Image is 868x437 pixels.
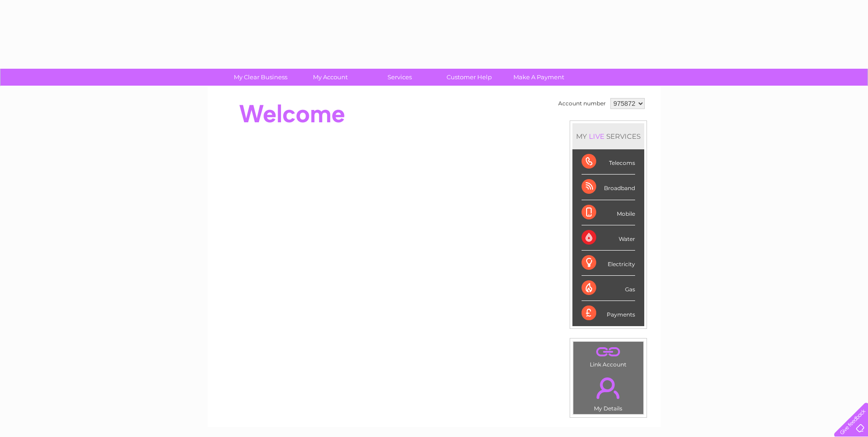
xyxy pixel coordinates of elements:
div: LIVE [587,132,606,141]
a: Make A Payment [501,69,577,86]
a: Customer Help [431,69,507,86]
div: Electricity [582,251,635,276]
a: Services [362,69,437,86]
div: Telecoms [582,149,635,175]
td: Link Account [573,341,644,370]
td: Account number [556,96,608,111]
div: Payments [582,301,635,326]
div: Broadband [582,175,635,200]
a: My Account [292,69,368,86]
div: Water [582,225,635,251]
a: . [576,344,641,360]
a: . [576,372,641,404]
a: My Clear Business [223,69,298,86]
div: MY SERVICES [572,123,644,149]
div: Gas [582,276,635,301]
div: Mobile [582,200,635,225]
td: My Details [573,370,644,415]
